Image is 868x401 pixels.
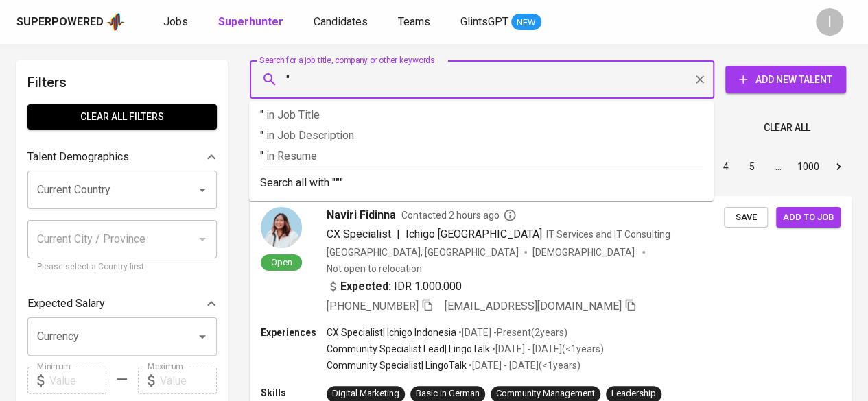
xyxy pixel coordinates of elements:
div: Basic in German [416,387,480,400]
button: Open [193,180,212,199]
b: Superhunter [218,15,283,28]
a: Superpoweredapp logo [16,12,125,32]
p: " [260,148,703,165]
span: [DEMOGRAPHIC_DATA] [532,245,637,259]
b: " [336,176,340,189]
div: Superpowered [16,14,104,30]
p: Not open to relocation [327,262,422,276]
button: Clear [690,70,709,89]
button: Go to page 5 [741,156,763,178]
span: Add to job [783,210,834,226]
div: Community Management [496,387,595,400]
p: " [260,127,703,144]
p: Community Specialist | LingoTalk [327,359,467,372]
h6: Filters [27,71,217,93]
span: Ichigo [GEOGRAPHIC_DATA] [406,228,542,241]
span: Candidates [314,15,368,28]
span: | [397,226,400,243]
span: Jobs [163,15,188,28]
div: … [767,160,789,173]
img: b80daf64a90a0f69b856098c4b9f679c.png [261,207,302,248]
button: Go to page 1000 [793,156,823,178]
span: Open [266,256,298,268]
p: Search all with " " [260,175,703,191]
a: Jobs [163,14,191,31]
p: Expected Salary [27,295,105,312]
input: Value [49,367,106,394]
span: Contacted 2 hours ago [401,208,517,222]
span: Teams [398,15,430,28]
div: Talent Demographics [27,143,217,171]
span: NEW [511,16,541,29]
b: Expected: [340,278,391,295]
p: " [260,107,703,123]
p: Community Specialist Lead | LingoTalk [327,342,490,356]
p: Talent Demographics [27,149,129,165]
div: [GEOGRAPHIC_DATA], [GEOGRAPHIC_DATA] [327,245,519,259]
span: Naviri Fidinna [327,207,396,223]
div: IDR 1.000.000 [327,278,462,295]
p: Please select a Country first [37,260,207,274]
a: Candidates [314,14,371,31]
div: Expected Salary [27,290,217,317]
img: app logo [106,12,125,32]
nav: pagination navigation [609,156,852,178]
span: [EMAIL_ADDRESS][DOMAIN_NAME] [445,300,622,313]
div: Digital Marketing [332,387,399,400]
p: • [DATE] - [DATE] ( <1 years ) [467,359,580,372]
p: • [DATE] - Present ( 2 years ) [456,326,567,339]
span: IT Services and IT Consulting [546,229,670,240]
button: Go to next page [828,156,849,178]
span: Add New Talent [736,71,835,88]
button: Save [724,207,768,228]
span: Clear All [764,119,810,136]
span: GlintsGPT [460,15,508,28]
div: I [816,8,843,36]
input: Value [160,367,217,394]
span: CX Specialist [327,228,391,241]
button: Add to job [776,207,841,228]
span: [PHONE_NUMBER] [327,300,419,313]
button: Go to page 4 [715,156,737,178]
span: in Job Title [266,108,320,121]
a: GlintsGPT NEW [460,14,541,31]
a: Superhunter [218,14,286,31]
p: Experiences [261,326,327,339]
span: in Resume [266,149,317,162]
button: Add New Talent [725,66,846,93]
a: Teams [398,14,433,31]
p: Skills [261,386,327,400]
div: Leadership [611,387,656,400]
svg: By Batam recruiter [503,208,517,222]
button: Open [193,327,212,346]
span: Clear All filters [38,108,206,125]
p: • [DATE] - [DATE] ( <1 years ) [490,342,604,356]
button: Clear All [758,115,816,141]
span: Save [731,210,761,226]
button: Clear All filters [27,104,217,130]
p: CX Specialist | Ichigo Indonesia [327,326,456,339]
span: in Job Description [266,129,354,142]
